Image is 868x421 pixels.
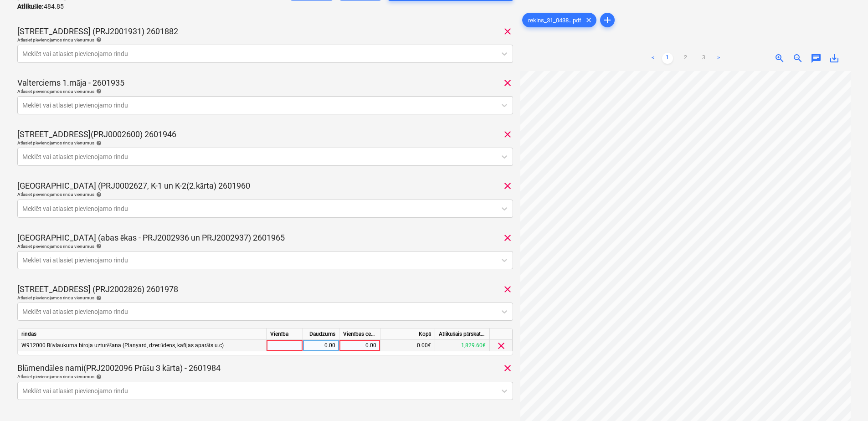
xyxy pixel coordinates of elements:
p: [STREET_ADDRESS] (PRJ2001931) 2601882 [17,26,178,37]
span: help [94,374,102,380]
div: Vienības cena [339,329,380,340]
a: Page 2 [680,53,691,64]
p: [STREET_ADDRESS](PRJ0002600) 2601946 [17,129,176,140]
div: Vienība [267,329,303,340]
div: Kopā [380,329,435,340]
span: help [94,192,102,197]
span: clear [502,26,513,37]
span: rekins_31_0438...pdf [523,17,587,24]
div: 0.00 [307,340,335,351]
p: [GEOGRAPHIC_DATA] (PRJ0002627, K-1 un K-2(2.kārta) 2601960 [17,180,250,191]
span: chat [811,53,822,64]
span: save_alt [829,53,840,64]
div: rindas [18,329,267,340]
a: Page 3 [699,53,709,64]
span: clear [502,77,513,88]
div: Atlikušais pārskatītais budžets [435,329,490,340]
span: help [94,243,102,249]
span: clear [502,363,513,374]
span: help [94,88,102,94]
p: [STREET_ADDRESS] (PRJ2002826) 2601978 [17,284,178,295]
div: 0.00€ [380,340,435,351]
span: clear [502,284,513,295]
div: Daudzums [303,329,339,340]
div: Atlasiet pievienojamos rindu vienumus [17,295,513,301]
span: clear [502,129,513,140]
span: clear [496,340,507,351]
div: Atlasiet pievienojamos rindu vienumus [17,374,513,380]
div: 1,829.60€ [435,340,490,351]
span: clear [502,232,513,243]
div: Atlasiet pievienojamos rindu vienumus [17,88,513,94]
a: Page 1 is your current page [662,53,673,64]
div: 0.00 [343,340,376,351]
p: Blūmendāles nami(PRJ2002096 Prūšu 3 kārta) - 2601984 [17,363,221,374]
span: clear [502,180,513,191]
span: help [94,295,102,301]
p: Valterciems 1.māja - 2601935 [17,77,124,88]
span: zoom_out [792,53,803,64]
strong: Atlikušie : [17,3,44,10]
div: Atlasiet pievienojamos rindu vienumus [17,37,513,43]
span: help [94,140,102,146]
span: zoom_in [774,53,785,64]
div: Atlasiet pievienojamos rindu vienumus [17,140,513,146]
p: [GEOGRAPHIC_DATA] (abas ēkas - PRJ2002936 un PRJ2002937) 2601965 [17,232,285,243]
a: Previous page [647,53,658,64]
span: W912000 Būvlaukuma biroja uzturēšana (Planyard, dzer.ūdens, kafijas aparāts u.c) [21,342,224,349]
div: rekins_31_0438...pdf [522,13,596,27]
span: help [94,37,102,42]
div: Atlasiet pievienojamos rindu vienumus [17,243,513,249]
span: add [602,15,613,26]
a: Next page [713,53,724,64]
p: 484.85 [17,2,64,11]
span: clear [583,15,594,26]
div: Atlasiet pievienojamos rindu vienumus [17,191,513,197]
